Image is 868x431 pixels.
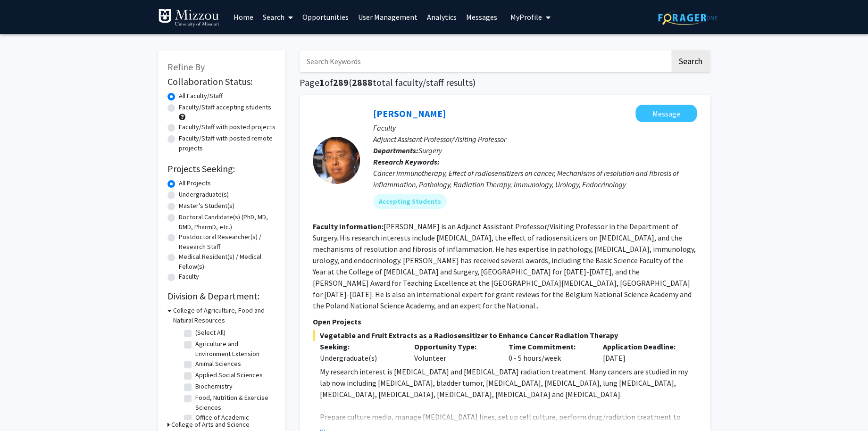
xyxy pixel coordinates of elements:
[313,316,697,327] p: Open Projects
[635,105,697,122] button: Message Yujiang Fang
[167,290,276,302] h2: Division & Department:
[171,420,250,430] h3: College of Arts and Science
[319,76,325,88] span: 1
[179,178,211,188] label: All Projects
[352,76,373,88] span: 2888
[353,0,422,33] a: User Management
[179,102,271,112] label: Faculty/Staff accepting students
[373,167,697,190] div: Cancer immunotherapy, Effect of radiosensitizers on cancer, Mechanisms of resolution and fibrosis...
[373,146,418,155] b: Departments:
[195,370,263,380] label: Applied Social Sciences
[167,163,276,174] h2: Projects Seeking:
[461,0,502,33] a: Messages
[373,194,447,209] mat-chip: Accepting Students
[418,146,442,155] span: Surgery
[414,341,494,352] p: Opportunity Type:
[373,122,697,133] p: Faculty
[320,352,400,364] div: Undergraduate(s)
[179,133,276,153] label: Faculty/Staff with posted remote projects
[179,190,229,199] label: Undergraduate(s)
[501,341,596,364] div: 0 - 5 hours/week
[320,341,400,352] p: Seeking:
[595,341,690,364] div: [DATE]
[510,12,542,22] span: My Profile
[195,381,233,391] label: Biochemistry
[602,341,683,352] p: Application Deadline:
[300,50,670,72] input: Search Keywords
[258,0,298,33] a: Search
[313,330,697,341] span: Vegetable and Fruit Extracts as a Radiosensitizer to Enhance Cancer Radiation Therapy
[173,306,276,325] h3: College of Agriculture, Food and Natural Resources
[509,341,589,352] p: Time Commitment:
[407,341,501,364] div: Volunteer
[313,222,696,310] fg-read-more: [PERSON_NAME] is an Adjunct Assistant Professor/Visiting Professor in the Department of Surgery. ...
[671,50,710,72] button: Search
[373,108,446,119] a: [PERSON_NAME]
[320,367,688,399] span: My research interest is [MEDICAL_DATA] and [MEDICAL_DATA] radiation treatment. Many cancers are s...
[167,61,205,73] span: Refine By
[195,339,274,359] label: Agriculture and Environment Extension
[195,359,241,369] label: Animal Sciences
[658,10,717,25] img: ForagerOne Logo
[333,76,349,88] span: 289
[313,222,384,231] b: Faculty Information:
[179,201,234,211] label: Master's Student(s)
[195,328,225,338] label: (Select All)
[195,393,274,413] label: Food, Nutrition & Exercise Sciences
[179,122,275,132] label: Faculty/Staff with posted projects
[179,212,276,232] label: Doctoral Candidate(s) (PhD, MD, DMD, PharmD, etc.)
[179,252,276,272] label: Medical Resident(s) / Medical Fellow(s)
[229,0,258,33] a: Home
[179,272,199,282] label: Faculty
[158,8,219,27] img: University of Missouri Logo
[179,232,276,252] label: Postdoctoral Researcher(s) / Research Staff
[373,133,697,145] p: Adjunct Assisant Professor/Visiting Professor
[422,0,461,33] a: Analytics
[373,157,440,166] b: Research Keywords:
[179,91,223,101] label: All Faculty/Staff
[298,0,353,33] a: Opportunities
[300,77,710,88] h1: Page of ( total faculty/staff results)
[167,76,276,87] h2: Collaboration Status:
